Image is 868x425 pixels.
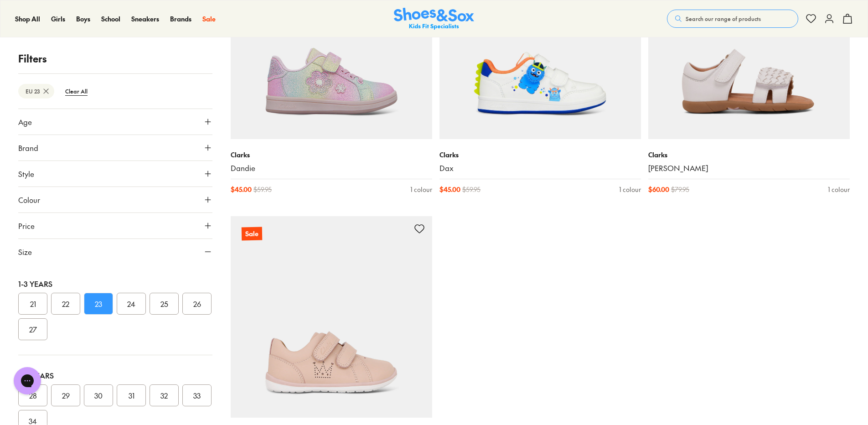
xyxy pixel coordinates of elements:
[117,384,146,406] button: 31
[101,14,120,23] span: School
[202,14,216,24] a: Sale
[231,150,432,160] p: Clarks
[439,163,641,173] a: Dax
[18,187,212,212] button: Colour
[202,14,216,23] span: Sale
[150,293,179,315] button: 25
[671,185,689,194] span: $ 79.95
[667,10,798,28] button: Search our range of products
[18,135,212,161] button: Brand
[394,8,474,30] img: SNS_Logo_Responsive.svg
[18,318,47,340] button: 27
[51,293,80,315] button: 22
[18,293,47,315] button: 21
[51,14,65,23] span: Girls
[18,213,212,238] button: Price
[18,109,212,135] button: Age
[15,14,40,24] a: Shop All
[394,8,474,30] a: Shoes & Sox
[76,14,90,24] a: Boys
[18,220,35,231] span: Price
[182,384,212,406] button: 33
[648,150,850,160] p: Clarks
[18,116,32,127] span: Age
[18,239,212,264] button: Size
[131,14,159,23] span: Sneakers
[18,278,212,289] div: 1-3 Years
[439,185,460,194] span: $ 45.00
[150,384,179,406] button: 32
[648,163,850,173] a: [PERSON_NAME]
[9,364,46,398] iframe: Gorgias live chat messenger
[231,185,252,194] span: $ 45.00
[84,293,113,315] button: 23
[18,84,54,98] btn: EU 23
[18,51,212,66] p: Filters
[18,370,212,381] div: 3-8 Years
[182,293,212,315] button: 26
[15,14,40,23] span: Shop All
[619,185,641,194] div: 1 colour
[439,150,641,160] p: Clarks
[170,14,191,23] span: Brands
[18,168,34,179] span: Style
[101,14,120,24] a: School
[58,83,95,99] btn: Clear All
[253,185,272,194] span: $ 59.95
[648,185,669,194] span: $ 60.00
[131,14,159,24] a: Sneakers
[828,185,850,194] div: 1 colour
[51,14,65,24] a: Girls
[84,384,113,406] button: 30
[462,185,480,194] span: $ 59.95
[51,384,80,406] button: 29
[242,227,262,241] p: Sale
[686,15,761,23] span: Search our range of products
[170,14,191,24] a: Brands
[231,216,432,418] a: Sale
[117,293,146,315] button: 24
[18,161,212,187] button: Style
[76,14,90,23] span: Boys
[18,246,32,257] span: Size
[410,185,432,194] div: 1 colour
[18,142,38,153] span: Brand
[231,163,432,173] a: Dandie
[18,194,40,205] span: Colour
